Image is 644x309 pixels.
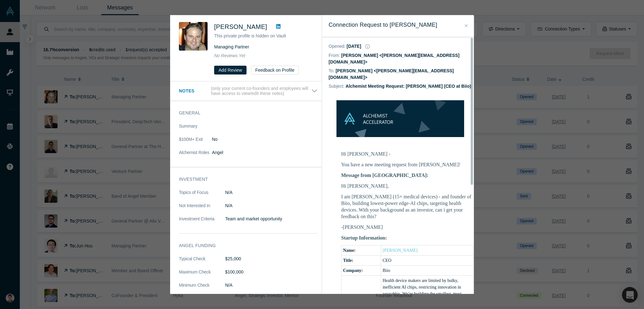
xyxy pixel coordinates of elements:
[225,202,318,209] dd: N/A
[329,52,340,59] dt: From:
[179,86,318,97] button: Notes (only your current co-founders and employees will have access to view/edit these notes)
[329,83,345,90] dt: Subject:
[341,151,473,157] p: Hi [PERSON_NAME] -
[179,269,225,282] dt: Maximum Check
[225,269,318,275] dd: $100,000
[179,149,212,163] dt: Alchemist Roles
[212,149,318,156] dd: Angel
[341,161,473,168] p: You have a new meeting request from [PERSON_NAME]!
[179,22,208,51] img: Scott Kosch's Profile Image
[179,110,309,116] h3: General
[341,235,387,240] b: Startup Information:
[225,282,318,289] dd: N/A
[225,216,318,222] p: Team and market opportunity
[343,248,356,253] b: Name:
[225,189,318,196] dd: N/A
[341,224,473,230] p: -[PERSON_NAME]
[329,68,335,74] dt: To:
[347,44,361,49] dd: [DATE]
[225,256,318,262] dd: $25,000
[179,189,225,202] dt: Topics of Focus
[211,86,311,97] p: (only your current co-founders and employees will have access to view/edit these notes)
[214,66,247,74] button: Add Review
[179,88,210,94] h3: Notes
[214,33,313,39] p: This private profile is hidden on Vault
[179,202,225,216] dt: Not Interested In
[383,248,418,253] a: [PERSON_NAME]
[179,176,309,183] h3: Investment
[179,282,225,295] dt: Minimum Check
[343,258,353,263] b: Title:
[463,22,469,30] button: Close
[343,268,363,273] b: Company:
[179,242,309,249] h3: Angel Funding
[329,43,346,50] dt: Opened :
[341,193,473,220] p: I am [PERSON_NAME] (15+ medical devices) - and founder of Biio, building lowest-power edge-AI chi...
[381,265,473,275] td: Biio
[212,136,318,143] dd: No
[179,216,225,229] dt: Investment Criteria
[329,21,467,29] h3: Connection Request to [PERSON_NAME]
[179,256,225,269] dt: Typical Check
[329,53,459,64] dd: [PERSON_NAME] <[PERSON_NAME][EMAIL_ADDRESS][DOMAIN_NAME]>
[214,53,245,58] span: No Reviews Yet
[336,100,464,137] img: banner-small-topicless.png
[341,173,428,178] b: Message from [GEOGRAPHIC_DATA]:
[329,68,454,80] dd: [PERSON_NAME] <[PERSON_NAME][EMAIL_ADDRESS][DOMAIN_NAME]>
[341,183,473,189] p: Hi [PERSON_NAME],
[179,136,212,149] dt: $100M+ Exit
[381,255,473,265] td: CEO
[214,23,267,30] span: [PERSON_NAME]
[214,44,249,49] span: Managing Partner
[346,84,471,89] dd: Alchemist Meeting Request: [PERSON_NAME] (CEO at Biio)
[251,66,299,74] button: Feedback on Profile
[179,123,212,136] dt: Summary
